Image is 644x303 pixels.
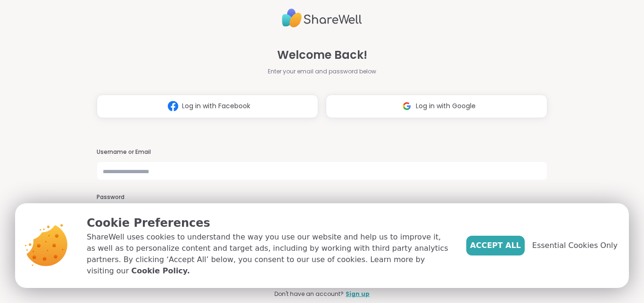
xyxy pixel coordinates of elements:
button: Log in with Google [326,95,547,118]
h3: Username or Email [97,148,547,156]
p: Cookie Preferences [87,215,451,231]
span: Accept All [470,240,521,251]
img: ShareWell Logomark [398,97,416,115]
p: ShareWell uses cookies to understand the way you use our website and help us to improve it, as we... [87,231,451,277]
span: Enter your email and password below [268,67,376,76]
img: ShareWell Logomark [164,97,182,115]
span: Log in with Facebook [182,101,250,111]
h3: Password [97,193,547,201]
span: Essential Cookies Only [532,240,618,251]
img: ShareWell Logo [282,5,362,32]
span: Welcome Back! [277,47,367,64]
span: Don't have an account? [274,290,344,298]
a: Sign up [346,290,370,298]
button: Log in with Facebook [97,95,318,118]
button: Accept All [466,236,525,255]
span: Log in with Google [416,101,476,111]
a: Cookie Policy. [131,265,190,277]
